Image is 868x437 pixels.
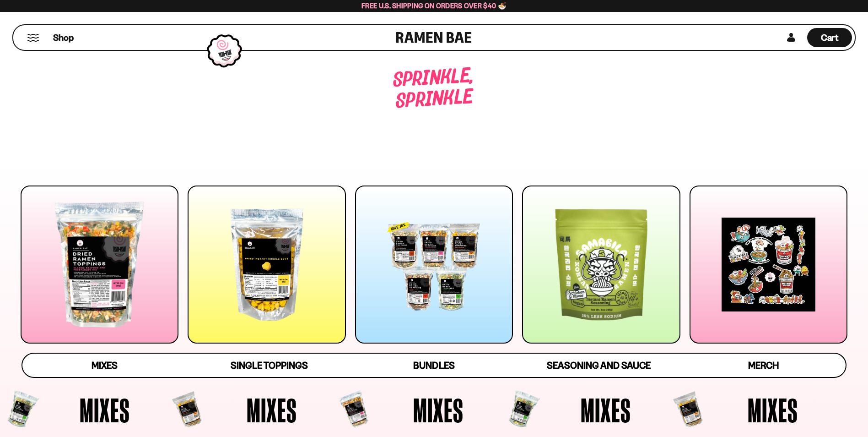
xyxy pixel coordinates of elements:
span: Free U.S. Shipping on Orders over $40 🍜 [361,1,507,10]
a: Seasoning and Sauce [516,354,681,377]
span: Bundles [413,360,454,371]
span: Mixes [247,393,297,427]
a: Merch [681,354,846,377]
a: Mixes [22,354,187,377]
span: Mixes [80,393,130,427]
span: Merch [748,360,779,371]
span: Mixes [92,360,118,371]
span: Mixes [748,393,798,427]
a: Single Toppings [187,354,352,377]
span: Shop [53,32,74,44]
span: Cart [821,32,839,43]
a: Shop [53,28,74,47]
div: Cart [807,25,852,50]
span: Seasoning and Sauce [547,360,651,371]
button: Mobile Menu Trigger [27,34,39,42]
a: Bundles [352,354,517,377]
span: Single Toppings [231,360,308,371]
span: Mixes [581,393,631,427]
span: Mixes [413,393,464,427]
